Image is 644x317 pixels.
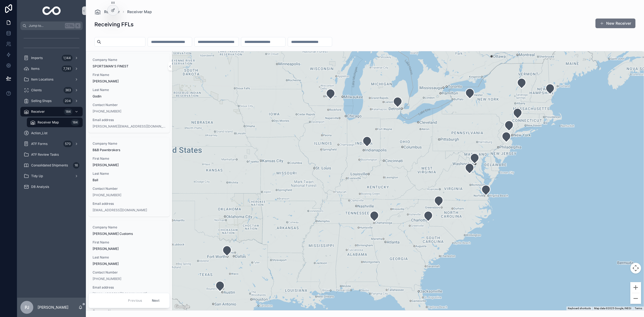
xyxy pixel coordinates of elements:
a: ATF Forms570 [20,139,83,149]
span: First Name [93,240,166,245]
span: Clients [31,88,42,92]
div: 16 [73,162,79,169]
div: 363 [64,87,72,93]
div: 7,741 [62,65,72,72]
a: [EMAIL_ADDRESS][DOMAIN_NAME] [93,208,147,212]
span: Ctrl [65,23,75,28]
span: Jump to... [29,24,63,28]
div: 184 [64,108,72,115]
span: Item Locations [31,77,53,82]
p: [PERSON_NAME] [38,305,68,310]
span: Contact Number [93,187,166,191]
span: DB Analysis [31,185,49,189]
span: B&B Pawnbrokers [93,148,166,152]
a: Terms [635,307,642,310]
div: 1,144 [62,55,72,61]
button: Jump to...CtrlK [20,21,83,30]
a: [PHONE_NUMBER] [93,277,121,281]
span: Map data ©2025 Google, INEGI [594,307,631,310]
a: Selling Shops204 [20,96,83,106]
div: 184 [71,119,79,126]
span: Tidy Up [31,174,43,178]
a: Consolidated Shipments16 [20,161,83,170]
a: Receiver Map184 [27,118,83,127]
a: Action_List [20,128,83,138]
span: Company Name [93,225,166,229]
span: Email address [93,202,166,206]
span: Email address [93,118,166,122]
span: First Name [93,73,166,77]
span: Company Name [93,309,166,313]
button: Zoom in [630,282,641,293]
a: Open this area in Google Maps (opens a new window) [173,303,191,310]
a: DB Analysis [20,182,83,192]
a: ATF Review Tasks [20,150,83,159]
a: Receiver184 [20,107,83,116]
span: Action_List [31,131,47,135]
span: [PERSON_NAME] [93,79,166,83]
span: Contact Number [93,270,166,275]
span: Email address [93,285,166,290]
span: Contact Number [93,103,166,107]
div: scrollable content [17,30,86,199]
span: Consolidated Shipments [31,163,68,167]
span: Last Name [93,172,166,176]
a: Company NameB&B PawnbrokersFirst Name[PERSON_NAME]Last NameBallContact Number[PHONE_NUMBER]Email ... [88,137,170,217]
a: Receiver [94,9,120,15]
span: [PERSON_NAME] [93,163,166,167]
span: PJ [25,304,29,311]
span: First Name [93,156,166,161]
button: Keyboard shortcuts [568,307,591,310]
span: ATF Forms [31,142,47,146]
span: ATF Review Tasks [31,152,59,157]
div: 204 [63,98,72,104]
button: Map camera controls [630,263,641,274]
a: Imports1,144 [20,53,83,63]
span: Godin [93,94,166,99]
span: Company Name [93,58,166,62]
a: [PHONE_NUMBER] [93,193,121,197]
a: Receiver Map [127,9,152,14]
a: Tidy Up [20,171,83,181]
span: [PERSON_NAME] [93,262,166,266]
a: [EMAIL_ADDRESS][DOMAIN_NAME] [93,292,147,296]
h1: Receiving FFLs [94,21,134,28]
span: Last Name [93,255,166,260]
span: SPORTSMAN'S FINEST [93,64,166,68]
a: Company Name[PERSON_NAME] CustomsFirst Name[PERSON_NAME]Last Name[PERSON_NAME]Contact Number[PHON... [88,221,170,300]
button: New Receiver [595,19,635,28]
a: Clients363 [20,85,83,95]
span: Items [31,67,39,71]
div: 570 [63,141,72,147]
span: Receiver [31,110,45,114]
span: [PERSON_NAME] [93,247,166,251]
a: [PHONE_NUMBER] [93,109,121,114]
span: Receiver [104,9,120,14]
img: Google [173,303,191,310]
span: [PERSON_NAME] Customs [93,232,166,236]
span: K [76,24,80,28]
a: [PERSON_NAME][EMAIL_ADDRESS][DOMAIN_NAME] [93,124,166,129]
a: Company NameSPORTSMAN'S FINESTFirst Name[PERSON_NAME]Last NameGodinContact Number[PHONE_NUMBER]Em... [88,53,170,133]
span: Imports [31,56,43,60]
button: Next [148,296,163,305]
span: Ball [93,178,166,182]
img: App logo [42,6,61,15]
span: Receiver Map [38,120,59,125]
button: Zoom out [630,293,641,304]
span: Company Name [93,141,166,146]
span: Selling Shops [31,99,52,103]
a: Item Locations [20,75,83,84]
a: Items7,741 [20,64,83,74]
span: Last Name [93,88,166,92]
